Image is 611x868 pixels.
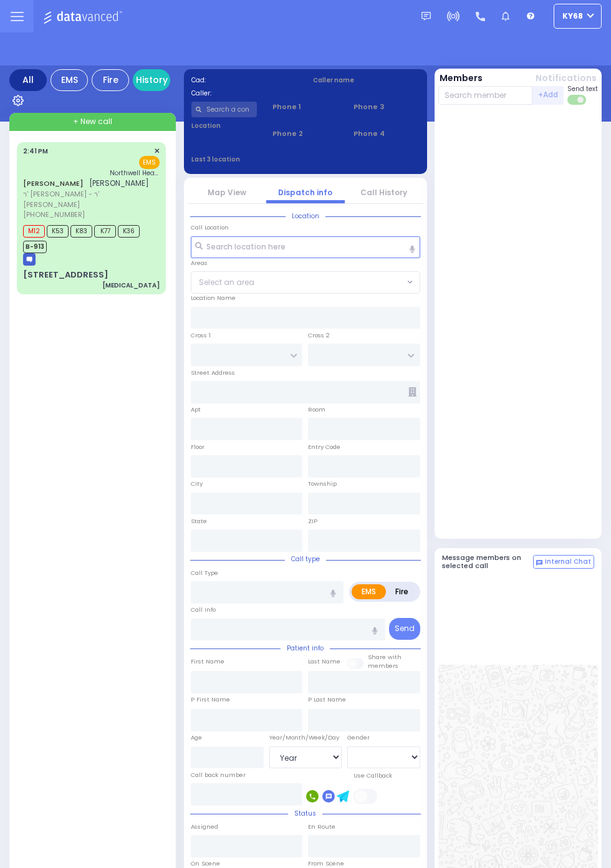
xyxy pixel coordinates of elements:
label: Caller: [191,89,297,98]
button: ky68 [554,4,602,29]
label: Caller name [313,75,419,85]
div: All [9,69,47,91]
label: Gender [347,733,370,742]
button: Members [440,72,483,85]
a: History [133,69,170,91]
label: Areas [191,259,208,268]
label: Apt [191,405,201,414]
label: P First Name [191,695,230,704]
input: Search member [438,86,532,105]
label: Turn off text [567,94,587,106]
label: Cross 2 [308,331,330,340]
a: [PERSON_NAME] [23,178,84,188]
label: Fire [385,584,418,599]
label: P Last Name [308,695,346,704]
span: Phone 1 [272,102,338,112]
span: Location [286,211,325,221]
button: Internal Chat [533,555,594,569]
span: K36 [118,225,140,238]
div: EMS [51,69,88,91]
span: Phone 3 [354,102,419,112]
label: Location [191,121,257,130]
img: message.svg [421,12,431,21]
h5: Message members on selected call [442,554,532,570]
label: Room [308,405,325,414]
label: From Scene [308,859,344,868]
div: [MEDICAL_DATA] [102,281,160,290]
span: K83 [70,225,92,238]
span: 2:41 PM [23,147,48,156]
span: members [368,662,398,670]
label: Cross 1 [191,331,211,340]
span: B-913 [23,241,47,253]
label: Use Callback [354,771,392,780]
input: Search location here [191,236,420,259]
span: Other building occupants [408,387,416,397]
label: EMS [352,584,386,599]
img: comment-alt.png [536,560,542,566]
label: Call back number [191,771,246,779]
div: Year/Month/Week/Day [269,733,342,742]
span: Status [288,809,322,818]
button: Notifications [536,72,597,85]
label: First Name [191,657,224,666]
span: Patient info [281,644,330,653]
small: Share with [368,653,402,661]
label: Age [191,733,202,742]
label: Entry Code [308,443,340,451]
a: Map View [208,187,246,198]
span: EMS [139,156,160,169]
span: ky68 [562,11,583,22]
div: [STREET_ADDRESS] [23,269,108,281]
span: Phone 2 [272,128,338,139]
a: Call History [360,187,407,198]
label: Floor [191,443,204,451]
label: Assigned [191,822,218,831]
span: [PHONE_NUMBER] [23,210,85,219]
span: [PERSON_NAME] [89,178,149,188]
label: Street Address [191,369,235,377]
label: State [191,517,207,526]
label: En Route [308,822,335,831]
img: message-box.svg [23,253,36,266]
img: Logo [43,9,126,24]
span: ר' [PERSON_NAME] - ר' [PERSON_NAME] [23,189,156,210]
div: Fire [92,69,129,91]
button: Send [389,618,420,640]
label: ZIP [308,517,317,526]
label: Township [308,480,337,488]
span: Phone 4 [354,128,419,139]
span: Select an area [199,277,254,288]
label: Cad: [191,75,297,85]
span: Northwell Health Lenox Hill [110,168,160,178]
label: Last 3 location [191,155,305,164]
label: City [191,480,203,488]
label: Call Info [191,605,216,614]
span: ✕ [154,146,160,157]
span: Call type [285,554,326,564]
span: Internal Chat [545,557,591,566]
label: Location Name [191,294,236,302]
span: K53 [47,225,69,238]
span: + New call [73,116,112,127]
label: On Scene [191,859,220,868]
span: K77 [94,225,116,238]
input: Search a contact [191,102,257,117]
label: Last Name [308,657,340,666]
label: Call Type [191,569,218,577]
label: Call Location [191,223,229,232]
a: Dispatch info [278,187,332,198]
span: Send text [567,84,598,94]
span: M12 [23,225,45,238]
